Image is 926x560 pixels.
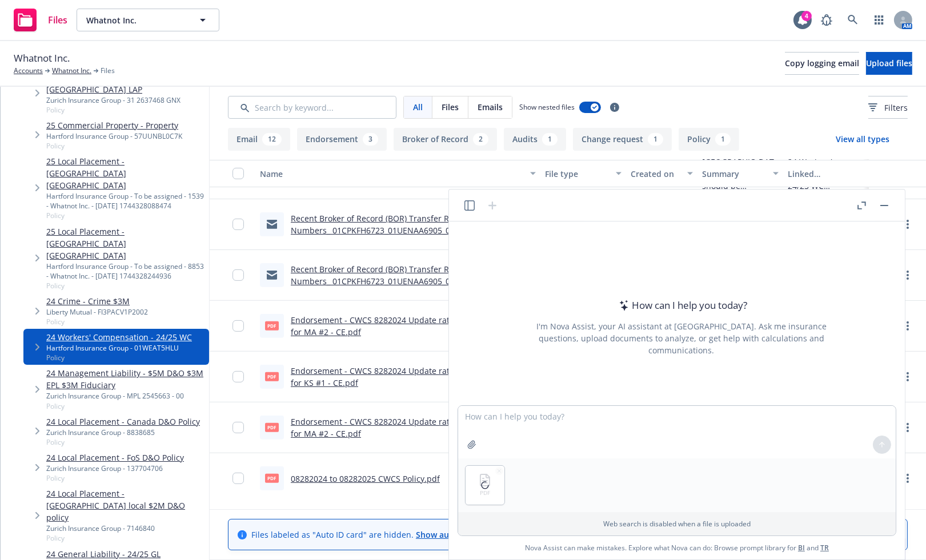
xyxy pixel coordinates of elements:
a: 24 Workers' Compensation - 24/25 WC [46,331,192,343]
a: Endorsement - CWCS 8282024 Update rate andor surcharges for KS #1 - CE.pdf [291,365,524,388]
a: more [901,370,915,384]
div: 12 [262,133,282,146]
span: Policy [46,281,205,291]
a: Recent Broker of Record (BOR) Transfer Request - _Policy Numbers_ 01CPKFH6723_01UENAA6905_01CESOF... [291,213,519,248]
span: Policy [46,401,205,411]
div: Hartford Insurance Group - 01WEAT5HLU [46,343,192,353]
input: Search by keyword... [228,96,396,119]
button: Whatnot Inc. [77,9,219,31]
a: 24 Local Placement - Canada D&O Policy [46,416,200,428]
a: BI [798,543,805,553]
a: more [901,217,915,231]
span: Policy [46,105,205,115]
span: Files labeled as "Auto ID card" are hidden. [251,529,491,541]
a: more [901,268,915,282]
div: Linked associations [788,168,864,180]
div: How can I help you today? [616,298,747,313]
span: Whatnot Inc. [14,51,70,66]
a: 24 General Liability - 24/25 GL [46,548,179,560]
button: Audits [504,128,566,151]
span: Policy [46,437,200,447]
a: Recent Broker of Record (BOR) Transfer Request - _Policy Numbers_ 01CPKFH6723_01UENAA6905_01CESOF... [291,264,519,299]
span: Policy [46,211,205,220]
span: Whatnot Inc. [86,14,185,26]
div: 2 [473,133,488,146]
div: Zurich Insurance Group - 137704706 [46,464,184,473]
a: Search [841,9,864,31]
span: Nova Assist can make mistakes. Explore what Nova can do: Browse prompt library for and [525,536,829,559]
a: 24 Local Placement - FoS D&O Policy [46,452,184,464]
span: Policy [46,353,192,362]
span: Policy [46,317,148,327]
a: 25 Local Placement - [GEOGRAPHIC_DATA] [GEOGRAPHIC_DATA] [46,155,205,191]
a: Files [9,4,72,36]
div: Zurich Insurance Group - 31 2637468 GNX [46,95,205,105]
div: Zurich Insurance Group - MPL 2545663 - 00 [46,391,205,401]
a: Endorsement - CWCS 8282024 Update rates andor surcharges for MA #2 - CE.pdf [291,315,528,337]
div: Hartford Insurance Group - To be assigned - 1539 - Whatnot Inc. - [DATE] 1744328088474 [46,191,205,211]
div: Summary [702,168,766,180]
span: Files [101,66,115,76]
a: Endorsement - CWCS 8282024 Update rates andor surcharges for MA #2 - CE.pdf [291,416,528,439]
button: Name [255,160,540,187]
span: Upload files [866,58,912,69]
span: pdf [265,423,279,432]
button: Change request [573,128,672,151]
div: File type [545,168,609,180]
div: 3 [363,133,378,146]
a: 24 Local Placement - [GEOGRAPHIC_DATA] local $2M D&O policy [46,488,205,523]
span: pdf [265,474,279,482]
span: All [413,101,423,113]
a: Whatnot Inc. [52,66,91,76]
a: 25 Commercial Property - Property [46,119,182,131]
span: Policy [46,141,182,151]
div: 1 [648,133,663,146]
button: Summary [697,160,783,187]
p: Web search is disabled when a file is uploaded [465,519,889,529]
button: Linked associations [783,160,869,187]
a: Report a Bug [815,9,838,31]
button: View all types [817,128,908,151]
button: Created on [626,160,697,187]
div: I'm Nova Assist, your AI assistant at [GEOGRAPHIC_DATA]. Ask me insurance questions, upload docum... [521,320,842,356]
span: Filters [868,102,908,114]
button: File type [540,160,626,187]
button: Broker of Record [394,128,497,151]
button: Email [228,128,290,151]
input: Toggle Row Selected [232,320,244,332]
a: Switch app [868,9,891,31]
a: TR [820,543,829,553]
div: Zurich Insurance Group - 8838685 [46,428,200,437]
span: Show nested files [519,102,575,112]
span: Copy logging email [785,58,859,69]
div: Zurich Insurance Group - 7146840 [46,523,205,533]
a: Show auto ID cards [416,529,491,540]
div: 1 [715,133,731,146]
a: more [901,319,915,333]
input: Toggle Row Selected [232,473,244,484]
button: Policy [679,128,739,151]
button: Copy logging email [785,52,859,75]
div: Hartford Insurance Group - To be assigned - 8853 - Whatnot Inc. - [DATE] 1744328244936 [46,261,205,281]
span: Policy [46,533,205,543]
span: Files [442,101,459,113]
span: Filters [884,102,908,114]
a: 24 Crime - Crime $3M [46,295,148,307]
a: more [901,421,915,434]
span: pdf [265,372,279,381]
input: Toggle Row Selected [232,219,244,230]
input: Toggle Row Selected [232,371,244,382]
div: Created on [631,168,680,180]
a: 08282024 to 08282025 CWCS Policy.pdf [291,473,440,484]
a: Accounts [14,66,43,76]
span: Policy [46,473,184,483]
span: Files [48,15,67,25]
a: more [901,472,915,485]
input: Select all [232,168,244,179]
div: Liberty Mutual - FI3PACV1P2002 [46,307,148,317]
button: Endorsement [297,128,387,151]
button: Upload files [866,52,912,75]
a: 25 Local Placement - [GEOGRAPHIC_DATA] [GEOGRAPHIC_DATA] [46,225,205,261]
input: Toggle Row Selected [232,269,244,281]
span: Emails [478,101,503,113]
